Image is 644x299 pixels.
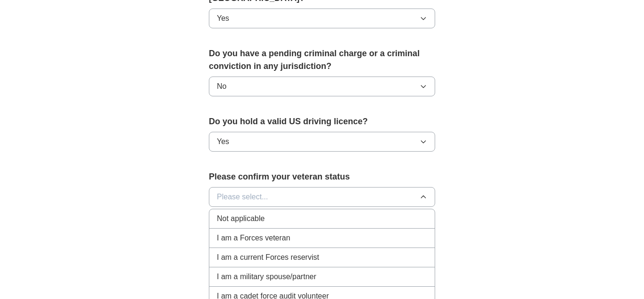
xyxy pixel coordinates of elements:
button: Please select... [209,187,435,207]
span: Not applicable [217,213,264,224]
label: Please confirm your veteran status [209,171,435,183]
label: Do you hold a valid US driving licence? [209,115,435,128]
button: No [209,77,435,96]
span: No [217,81,226,92]
span: Yes [217,136,229,147]
button: Yes [209,9,435,28]
span: Yes [217,13,229,24]
span: Please select... [217,191,268,203]
span: I am a military spouse/partner [217,271,316,282]
label: Do you have a pending criminal charge or a criminal conviction in any jurisdiction? [209,47,435,73]
button: Yes [209,132,435,152]
span: I am a Forces veteran [217,232,290,244]
span: I am a current Forces reservist [217,252,319,263]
